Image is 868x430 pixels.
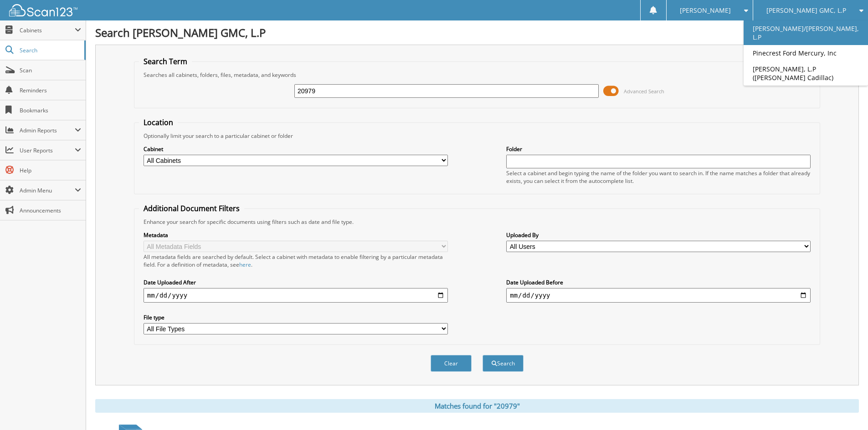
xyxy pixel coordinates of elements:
span: Scan [20,66,81,74]
div: Optionally limit your search to a particular cabinet or folder [139,132,815,140]
span: [PERSON_NAME] GMC, L.P [766,8,846,13]
label: File type [144,314,448,321]
span: Search [20,46,80,54]
input: end [506,288,811,303]
label: Date Uploaded Before [506,278,811,286]
span: Admin Menu [20,187,75,194]
span: Advanced Search [624,88,664,95]
span: Reminders [20,86,81,94]
div: Searches all cabinets, folders, files, metadata, and keywords [139,71,815,79]
a: Pinecrest Ford Mercury, Inc [744,45,868,61]
legend: Additional Document Filters [139,203,244,213]
span: User Reports [20,147,75,154]
a: here [239,261,251,268]
legend: Location [139,117,178,127]
label: Uploaded By [506,231,811,239]
legend: Search Term [139,56,192,66]
div: Select a cabinet and begin typing the name of the folder you want to search in. If the name match... [506,169,811,185]
div: Enhance your search for specific documents using filters such as date and file type. [139,218,815,226]
button: Search [483,355,524,372]
div: All metadata fields are searched by default. Select a cabinet with metadata to enable filtering b... [144,253,448,268]
span: Cabinets [20,26,75,34]
span: [PERSON_NAME] [680,8,731,13]
img: scan123-logo-white.svg [9,4,77,16]
h1: Search [PERSON_NAME] GMC, L.P [95,25,859,40]
label: Cabinet [144,145,448,153]
span: Announcements [20,207,81,214]
label: Folder [506,145,811,153]
span: Admin Reports [20,126,75,134]
input: start [144,288,448,303]
label: Date Uploaded After [144,278,448,286]
label: Metadata [144,231,448,239]
span: Bookmarks [20,106,81,114]
button: Clear [431,355,472,372]
div: Matches found for "20979" [95,399,859,413]
a: [PERSON_NAME]/[PERSON_NAME], L.P [744,20,868,45]
a: [PERSON_NAME], L.P ([PERSON_NAME] Cadillac) [744,61,868,86]
span: Help [20,167,81,174]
